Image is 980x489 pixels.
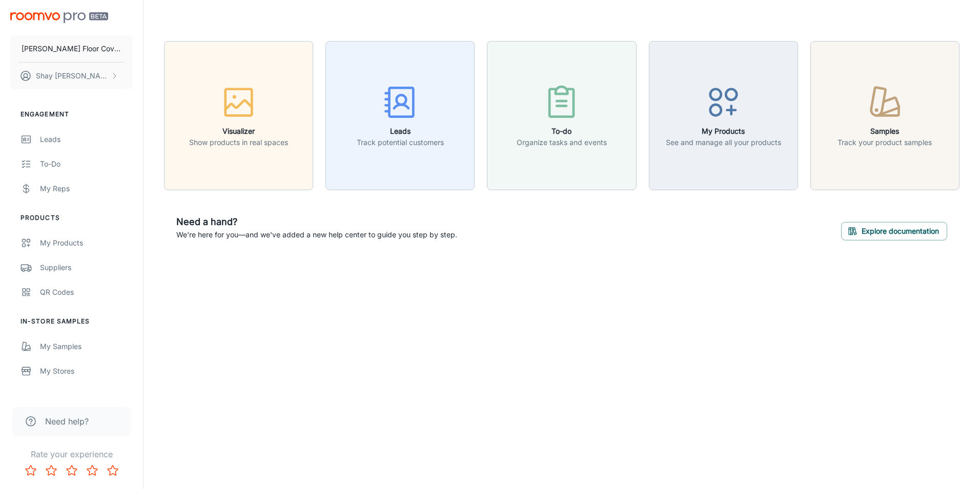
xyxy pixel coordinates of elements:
button: VisualizerShow products in real spaces [164,41,313,190]
p: Track your product samples [838,137,932,148]
a: To-doOrganize tasks and events [487,110,636,120]
div: To-do [40,158,133,170]
p: Show products in real spaces [189,137,288,148]
a: SamplesTrack your product samples [810,110,959,120]
button: LeadsTrack potential customers [325,41,475,190]
h6: To-do [517,126,607,137]
p: Shay [PERSON_NAME] [36,70,108,81]
p: Track potential customers [357,137,444,148]
img: Roomvo PRO Beta [10,12,108,23]
button: My ProductsSee and manage all your products [649,41,798,190]
p: See and manage all your products [666,137,781,148]
div: QR Codes [40,287,133,298]
a: LeadsTrack potential customers [325,110,475,120]
button: Explore documentation [841,222,947,240]
div: My Products [40,237,133,249]
a: My ProductsSee and manage all your products [649,110,798,120]
button: Shay [PERSON_NAME] [10,63,133,89]
p: [PERSON_NAME] Floor Covering [22,43,121,54]
div: Leads [40,134,133,145]
h6: Need a hand? [176,215,457,229]
h6: My Products [666,126,781,137]
div: My Reps [40,183,133,194]
h6: Samples [838,126,932,137]
div: Suppliers [40,262,133,273]
p: We're here for you—and we've added a new help center to guide you step by step. [176,229,457,240]
button: To-doOrganize tasks and events [487,41,636,190]
h6: Leads [357,126,444,137]
a: Explore documentation [841,226,947,236]
button: [PERSON_NAME] Floor Covering [10,35,133,62]
h6: Visualizer [189,126,288,137]
p: Organize tasks and events [517,137,607,148]
button: SamplesTrack your product samples [810,41,959,190]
